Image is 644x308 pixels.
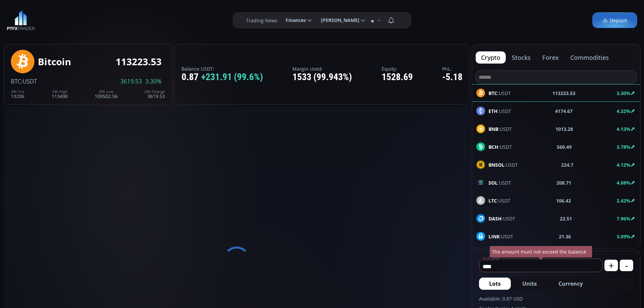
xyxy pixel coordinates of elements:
div: The amount must not exceed the balance [490,246,592,258]
button: Lots [479,278,511,290]
div: Bitcoin [38,56,71,67]
div: 13206 [11,90,25,99]
span: 3619.53 [120,78,142,85]
div: 1528.69 [382,72,413,82]
span: :USDT [488,197,510,204]
span: :USDT [488,161,518,168]
div: 24h Change [144,90,165,94]
span: :USDT [488,108,511,115]
button: Currency [548,278,593,290]
label: PnL: [442,66,462,71]
b: 208.71 [556,179,571,186]
label: Available: 0.87 USD [479,295,633,302]
a: Deposit [592,13,637,28]
b: 3.78% [617,144,630,150]
span: +231.91 (99.6%) [201,72,263,82]
span: :USDT [488,233,513,240]
span: Finances [281,14,306,27]
span: :USDT [488,125,512,133]
label: Equity: [382,66,413,71]
button: Units [512,278,547,290]
div: 113223.53 [116,56,162,67]
b: DASH [488,215,502,222]
span: Deposit [602,17,627,24]
div: 113490 [52,90,68,99]
span: 3.30% [145,78,162,85]
div: 24h High [52,90,68,94]
b: 4174.67 [555,108,573,115]
span: :USDT [488,215,515,222]
b: 4.08% [617,180,630,186]
label: Balance USDT: [182,66,263,71]
img: LOGO [7,10,35,30]
b: 4.13% [617,126,630,132]
button: - [620,260,633,271]
b: BNSOL [488,162,504,168]
span: Units [522,280,537,288]
span: Currency [558,280,583,288]
b: 21.36 [559,233,571,240]
b: BNB [488,126,498,132]
label: Trading News [246,17,278,24]
b: ETH [488,108,498,114]
b: 22.51 [560,215,572,222]
b: 4.32% [617,108,630,114]
div: 109502.56 [95,90,118,99]
b: BCH [488,144,498,150]
b: 4.12% [617,162,630,168]
b: 106.42 [556,197,571,204]
b: 3.09% [617,233,630,240]
span: [PERSON_NAME] [316,14,359,27]
div: 24h Low [95,90,118,94]
button: forex [537,51,564,64]
span: :USDT [21,77,37,85]
b: 7.96% [617,215,630,222]
b: 224.7 [561,161,573,168]
b: SOL [488,180,498,186]
b: 2.42% [617,197,630,204]
span: BTC [11,77,21,85]
div: -5.18 [442,72,462,82]
b: 1013.28 [555,125,573,133]
div: 0.87 [182,72,263,82]
div: 3619.53 [144,90,165,99]
button: crypto [476,51,506,64]
span: :USDT [488,143,512,150]
button: + [604,260,618,271]
span: :USDT [488,179,511,186]
b: LTC [488,197,497,204]
button: commodities [565,51,614,64]
button: stocks [506,51,536,64]
label: Margin Used: [292,66,352,71]
b: LINK [488,233,500,240]
div: 1533 (99.943%) [292,72,352,82]
div: 24h Vol. [11,90,25,94]
b: 560.49 [557,143,572,150]
span: Lots [489,280,501,288]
